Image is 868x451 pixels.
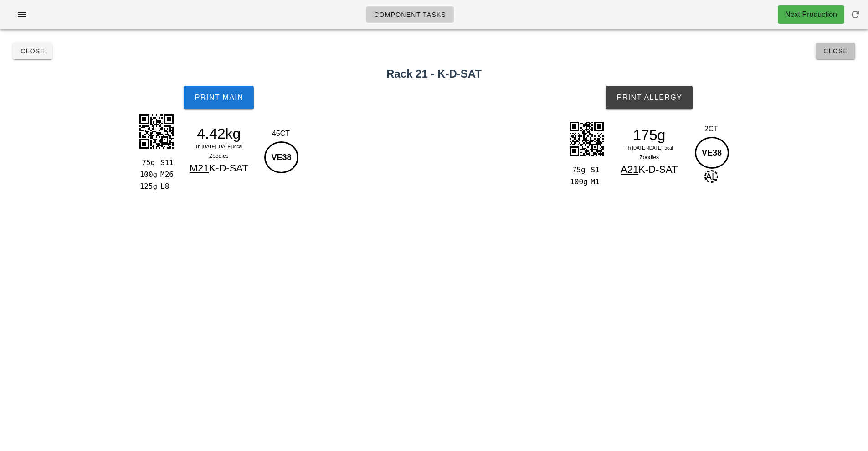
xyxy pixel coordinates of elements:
div: Next Production [785,9,837,20]
span: Th [DATE]-[DATE] local [626,145,673,150]
button: Print Allergy [606,86,693,109]
div: 100g [138,169,157,181]
span: Close [823,47,848,55]
div: Zoodles [179,151,258,161]
span: K-D-SAT [638,164,678,175]
span: A21 [621,164,638,175]
span: K-D-SAT [209,162,248,174]
div: Zoodles [610,153,689,162]
button: Close [816,43,855,59]
div: M1 [587,176,606,188]
div: VE38 [695,137,729,169]
div: M26 [157,169,175,181]
div: S1 [587,164,606,176]
img: 3Zti7LhDwRMCFLJZD7JfKPd1RQiQJvsawqVTjOGYGR32V9MlEmZBj7JsSEDENgWDpWiAkZhsCwdKwQEzIMgWHpWCEmZBgCw9K... [564,116,609,161]
span: M21 [190,162,209,174]
button: Print Main [184,86,254,109]
div: 100g [568,176,587,188]
a: Component Tasks [366,6,454,23]
div: 75g [138,157,157,169]
h2: Rack 21 - K-D-SAT [5,66,863,82]
span: Print Main [194,93,243,102]
div: 175g [610,128,689,142]
div: L8 [157,181,175,192]
span: Print Allergy [616,93,682,102]
button: Close [13,43,52,59]
div: 4.42kg [179,127,258,140]
span: Th [DATE]-[DATE] local [195,144,242,149]
span: Component Tasks [374,11,446,18]
div: 45CT [262,128,300,139]
div: 2CT [693,124,730,135]
div: S11 [157,157,175,169]
span: AL [704,170,718,183]
div: VE38 [264,141,298,173]
span: Close [20,47,45,55]
div: 75g [568,164,587,176]
div: 125g [138,181,157,192]
img: L0tt8FU3AWpv2XJZVarwPI8ImJBhWWFCTMgwBIaFY4WYkGEIDAvHCjEhwxAYFo4VYkKGITAsHCvEhAxDYFg4n2x5Uz7mhploA... [134,109,179,154]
